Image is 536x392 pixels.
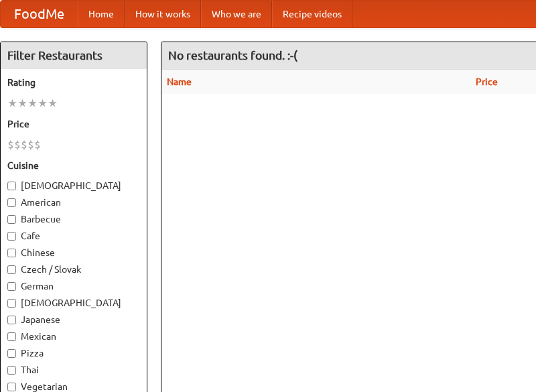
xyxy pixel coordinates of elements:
li: ★ [38,96,48,111]
label: Thai [7,363,140,377]
input: German [7,282,16,291]
label: Barbecue [7,212,140,226]
input: Barbecue [7,215,16,224]
input: Pizza [7,349,16,358]
label: Chinese [7,246,140,259]
h5: Price [7,117,140,131]
h4: Filter Restaurants [1,42,147,69]
label: [DEMOGRAPHIC_DATA] [7,296,140,310]
a: FoodMe [1,1,78,27]
label: Cafe [7,229,140,243]
a: Price [476,76,498,87]
input: [DEMOGRAPHIC_DATA] [7,182,16,190]
label: [DEMOGRAPHIC_DATA] [7,179,140,192]
label: Mexican [7,330,140,343]
li: $ [27,137,34,152]
input: Czech / Slovak [7,265,16,274]
a: Name [167,76,192,87]
label: Czech / Slovak [7,263,140,276]
li: ★ [17,96,27,111]
ng-pluralize: No restaurants found. :-( [168,49,297,62]
input: Japanese [7,316,16,324]
a: Who we are [201,1,272,27]
input: [DEMOGRAPHIC_DATA] [7,299,16,308]
label: Pizza [7,346,140,360]
label: American [7,196,140,209]
label: Japanese [7,313,140,326]
li: ★ [7,96,17,111]
a: Home [78,1,125,27]
label: German [7,279,140,293]
li: $ [7,137,14,152]
li: $ [34,137,41,152]
h5: Cuisine [7,159,140,172]
input: Thai [7,366,16,375]
li: ★ [48,96,58,111]
input: Mexican [7,332,16,341]
input: American [7,198,16,207]
a: Recipe videos [272,1,352,27]
li: $ [14,137,21,152]
a: How it works [125,1,201,27]
li: $ [21,137,27,152]
h5: Rating [7,76,140,89]
input: Cafe [7,232,16,241]
li: ★ [27,96,38,111]
input: Vegetarian [7,383,16,391]
input: Chinese [7,249,16,257]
